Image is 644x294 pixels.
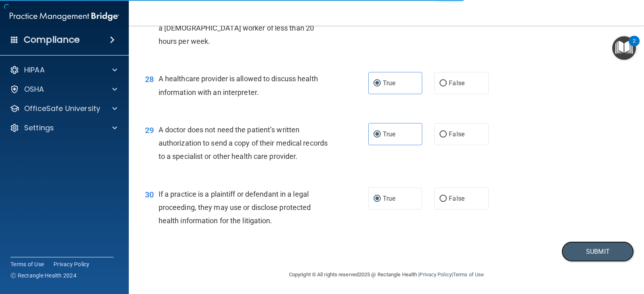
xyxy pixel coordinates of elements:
span: False [449,130,464,138]
a: Terms of Use [453,271,484,278]
input: False [440,80,447,86]
a: HIPAA [10,65,117,75]
div: 2 [633,41,636,51]
h4: Compliance [24,34,80,45]
span: If a practice is a plaintiff or defendant in a legal proceeding, they may use or disclose protect... [159,190,311,225]
input: True [374,196,381,202]
span: Ⓒ Rectangle Health 2024 [10,271,76,280]
p: Settings [24,123,54,133]
span: False [449,195,464,202]
a: Terms of Use [10,260,44,268]
input: False [440,196,447,202]
span: A doctor does not need the patient’s written authorization to send a copy of their medical record... [159,125,328,160]
span: 30 [145,190,154,199]
div: Copyright © All rights reserved 2025 @ Rectangle Health | | [239,262,533,288]
a: OSHA [10,84,117,94]
iframe: Drift Widget Chat Controller [604,242,634,273]
span: False [449,79,464,87]
input: False [440,132,447,138]
button: Open Resource Center, 2 new notifications [612,36,636,60]
span: 28 [145,74,154,84]
a: Privacy Policy [419,271,451,278]
span: True [383,195,395,202]
span: True [383,130,395,138]
span: 29 [145,125,154,135]
input: True [374,132,381,138]
span: A healthcare provider is allowed to discuss health information with an interpreter. [159,74,318,96]
p: OfficeSafe University [24,104,100,113]
img: PMB logo [10,8,119,25]
input: True [374,80,381,86]
a: Settings [10,123,117,133]
a: OfficeSafe University [10,104,117,113]
span: True [383,79,395,87]
p: HIPAA [24,65,45,75]
a: Privacy Policy [54,260,90,268]
p: OSHA [24,84,44,94]
button: Submit [561,241,634,262]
